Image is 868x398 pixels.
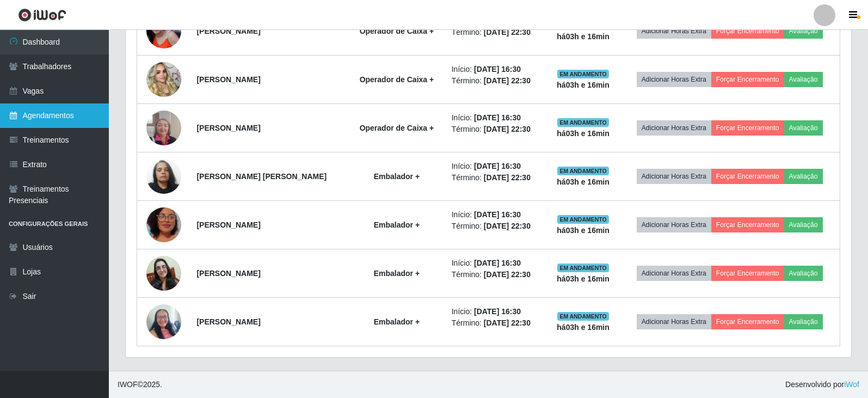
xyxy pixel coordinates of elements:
time: [DATE] 22:30 [484,319,531,327]
button: Adicionar Horas Extra [637,120,711,136]
button: Avaliação [784,314,823,329]
img: 1753212291026.jpeg [146,298,181,345]
strong: [PERSON_NAME] [196,75,260,84]
strong: há 03 h e 16 min [557,323,610,332]
img: 1754687333670.jpeg [146,48,181,111]
time: [DATE] 22:30 [484,222,531,230]
li: Término: [452,317,540,329]
li: Início: [452,112,540,124]
strong: Operador de Caixa + [360,27,434,35]
button: Forçar Encerramento [711,217,784,232]
time: [DATE] 22:30 [484,125,531,133]
strong: Embalador + [374,317,420,326]
li: Início: [452,306,540,317]
li: Início: [452,64,540,75]
span: EM ANDAMENTO [557,312,609,321]
time: [DATE] 22:30 [484,28,531,36]
strong: [PERSON_NAME] [196,221,260,229]
strong: Embalador + [374,269,420,278]
time: [DATE] 22:30 [484,173,531,182]
button: Avaliação [784,120,823,136]
time: [DATE] 16:30 [474,65,521,74]
li: Término: [452,221,540,232]
span: EM ANDAMENTO [557,264,609,272]
strong: [PERSON_NAME] [196,27,260,35]
li: Término: [452,75,540,87]
strong: [PERSON_NAME] [196,124,260,132]
li: Início: [452,209,540,221]
strong: há 03 h e 16 min [557,177,610,186]
time: [DATE] 16:30 [474,162,521,170]
strong: Operador de Caixa + [360,75,434,84]
li: Término: [452,269,540,280]
time: [DATE] 22:30 [484,76,531,85]
strong: há 03 h e 16 min [557,81,610,89]
button: Avaliação [784,72,823,87]
button: Adicionar Horas Extra [637,169,711,184]
button: Adicionar Horas Extra [637,23,711,39]
img: CoreUI Logo [18,8,66,22]
li: Término: [452,27,540,38]
button: Forçar Encerramento [711,23,784,39]
time: [DATE] 22:30 [484,270,531,279]
button: Forçar Encerramento [711,314,784,329]
button: Adicionar Horas Extra [637,72,711,87]
span: EM ANDAMENTO [557,70,609,78]
img: 1649948956045.jpeg [146,152,181,200]
strong: [PERSON_NAME] [PERSON_NAME] [196,172,327,181]
button: Forçar Encerramento [711,169,784,184]
button: Avaliação [784,266,823,281]
span: EM ANDAMENTO [557,118,609,127]
button: Adicionar Horas Extra [637,314,711,329]
button: Avaliação [784,169,823,184]
strong: [PERSON_NAME] [196,269,260,278]
span: EM ANDAMENTO [557,167,609,175]
a: iWof [844,380,859,389]
time: [DATE] 16:30 [474,307,521,316]
li: Término: [452,172,540,183]
time: [DATE] 16:30 [474,210,521,219]
span: IWOF [118,380,138,389]
time: [DATE] 16:30 [474,259,521,267]
time: [DATE] 16:30 [474,113,521,122]
li: Término: [452,124,540,135]
span: Desenvolvido por [785,379,859,390]
span: EM ANDAMENTO [557,215,609,224]
strong: [PERSON_NAME] [196,317,260,326]
strong: Embalador + [374,221,420,229]
li: Início: [452,258,540,269]
img: 1754064940964.jpeg [146,256,181,291]
strong: há 03 h e 16 min [557,274,610,283]
strong: Operador de Caixa + [360,124,434,132]
img: 1742240840112.jpeg [146,194,181,256]
strong: há 03 h e 16 min [557,226,610,235]
button: Avaliação [784,23,823,39]
strong: há 03 h e 16 min [557,129,610,138]
button: Forçar Encerramento [711,120,784,136]
strong: Embalador + [374,172,420,181]
li: Início: [452,161,540,172]
button: Adicionar Horas Extra [637,217,711,232]
img: 1743338839822.jpeg [146,14,181,48]
button: Forçar Encerramento [711,72,784,87]
button: Adicionar Horas Extra [637,266,711,281]
strong: há 03 h e 16 min [557,32,610,41]
img: 1756416920857.jpeg [146,105,181,151]
span: © 2025 . [118,379,162,390]
button: Forçar Encerramento [711,266,784,281]
button: Avaliação [784,217,823,232]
